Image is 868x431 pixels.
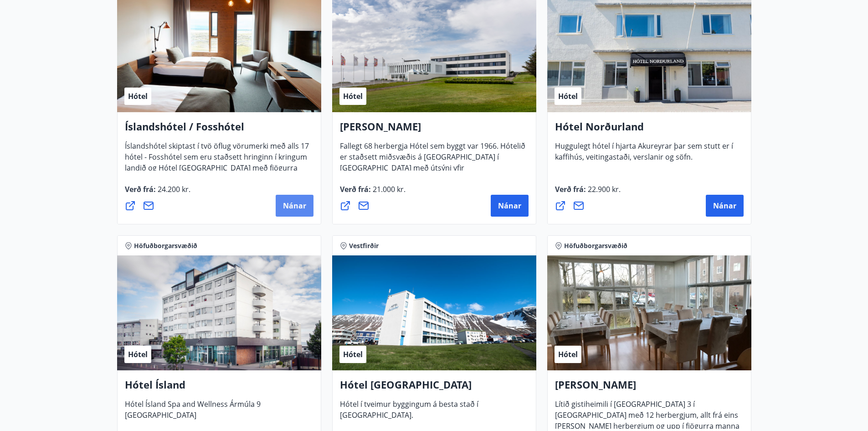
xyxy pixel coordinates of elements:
h4: Hótel [GEOGRAPHIC_DATA] [340,378,529,399]
span: Nánar [713,201,736,211]
span: Höfuðborgarsvæðið [134,241,197,250]
button: Nánar [276,195,313,217]
h4: Hótel Ísland [125,378,313,399]
span: Huggulegt hótel í hjarta Akureyrar þar sem stutt er í kaffihús, veitingastaði, verslanir og söfn. [555,141,733,169]
span: Hótel [343,349,363,359]
span: Vestfirðir [349,241,379,250]
span: Hótel í tveimur byggingum á besta stað í [GEOGRAPHIC_DATA]. [340,399,478,427]
span: 24.200 kr. [156,184,190,194]
h4: [PERSON_NAME] [340,119,529,140]
span: Fallegt 68 herbergja Hótel sem byggt var 1966. Hótelið er staðsett miðsvæðis á [GEOGRAPHIC_DATA] ... [340,141,525,191]
h4: [PERSON_NAME] [555,378,744,399]
h4: Íslandshótel / Fosshótel [125,119,313,140]
button: Nánar [706,195,744,217]
span: 21.000 kr. [371,184,406,194]
span: Höfuðborgarsvæðið [564,241,627,250]
span: Hótel Ísland Spa and Wellness Ármúla 9 [GEOGRAPHIC_DATA] [125,399,261,427]
span: Verð frá : [125,184,190,202]
span: Íslandshótel skiptast í tvö öflug vörumerki með alls 17 hótel - Fosshótel sem eru staðsett hringi... [125,141,309,191]
button: Nánar [491,195,529,217]
span: Verð frá : [340,184,406,202]
span: Nánar [283,201,306,211]
span: Hótel [558,349,578,359]
span: Nánar [498,201,521,211]
span: Verð frá : [555,184,621,202]
span: Hótel [558,91,578,101]
span: Hótel [343,91,363,101]
h4: Hótel Norðurland [555,119,744,140]
span: Hótel [128,349,148,359]
span: 22.900 kr. [586,184,621,194]
span: Hótel [128,91,148,101]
